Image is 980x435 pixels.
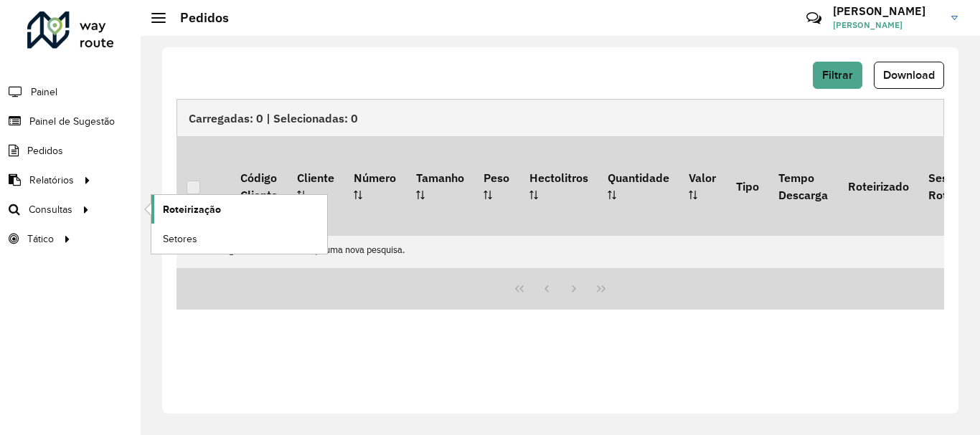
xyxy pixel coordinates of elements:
[27,231,54,247] span: Tático
[176,99,944,136] div: Carregadas: 0 | Selecionadas: 0
[473,136,519,235] th: Peso
[406,136,473,235] th: Tamanho
[833,4,941,18] h3: [PERSON_NAME]
[344,136,406,235] th: Número
[833,19,941,32] span: [PERSON_NAME]
[883,69,935,81] span: Download
[726,136,768,235] th: Tipo
[29,202,72,217] span: Consultas
[31,85,57,100] span: Painel
[27,143,63,158] span: Pedidos
[813,62,862,89] button: Filtrar
[230,136,287,235] th: Código Cliente
[287,136,344,235] th: Cliente
[151,224,327,253] a: Setores
[163,202,221,217] span: Roteirização
[768,136,837,235] th: Tempo Descarga
[838,136,918,235] th: Roteirizado
[679,136,726,235] th: Valor
[163,231,197,247] span: Setores
[151,195,327,224] a: Roteirização
[798,3,829,34] a: Contato Rápido
[519,136,598,235] th: Hectolitros
[822,69,853,81] span: Filtrar
[166,10,229,26] h2: Pedidos
[29,114,115,129] span: Painel de Sugestão
[874,62,944,89] button: Download
[29,173,74,188] span: Relatórios
[598,136,679,235] th: Quantidade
